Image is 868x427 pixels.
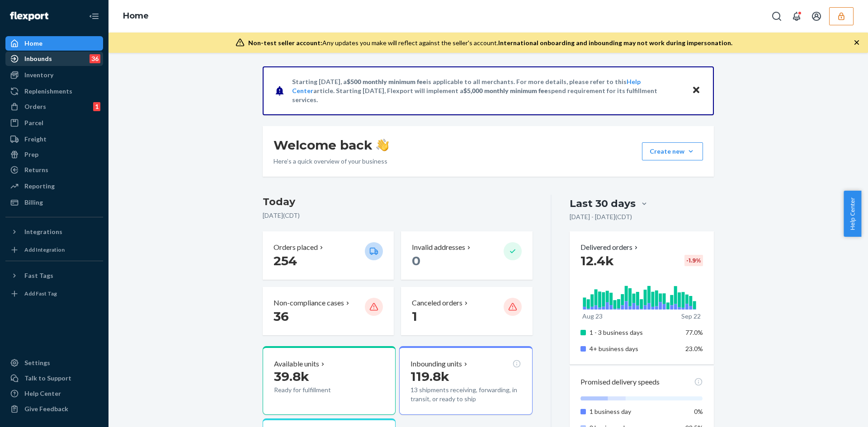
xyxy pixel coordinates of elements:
div: -1.9 % [684,255,703,266]
h1: Welcome back [274,137,389,153]
button: Help Center [844,191,861,237]
span: 77.0% [685,328,703,336]
p: 1 business day [590,407,679,416]
a: Reporting [5,179,103,193]
p: 1 - 3 business days [590,328,679,337]
button: Available units39.8kReady for fulfillment [263,346,396,415]
span: 0 [412,253,420,268]
button: Open notifications [788,7,806,25]
p: Promised delivery speeds [580,377,660,387]
span: $500 monthly minimum fee [347,78,426,85]
p: Here’s a quick overview of your business [274,157,389,166]
div: Any updates you make will reflect against the seller's account. [248,38,732,47]
button: Give Feedback [5,402,103,416]
a: Parcel [5,116,103,130]
span: 0% [694,408,703,415]
button: Orders placed 254 [263,231,394,280]
p: Available units [274,359,319,369]
button: Open account menu [807,7,826,25]
button: Invalid addresses 0 [401,231,532,280]
div: Add Fast Tag [24,290,57,297]
div: Returns [24,165,48,174]
div: Talk to Support [24,374,71,383]
button: Talk to Support [5,371,103,385]
div: Replenishments [24,87,72,96]
div: Help Center [24,389,61,398]
h3: Today [263,195,533,209]
div: 1 [93,102,100,111]
a: Prep [5,147,103,162]
span: 39.8k [274,369,309,384]
span: $5,000 monthly minimum fee [463,87,548,94]
a: Freight [5,132,103,146]
button: Non-compliance cases 36 [263,287,394,335]
p: Sep 22 [681,312,701,321]
div: Home [24,39,42,48]
div: Fast Tags [24,271,53,280]
a: Returns [5,163,103,177]
a: Home [123,11,149,21]
span: 12.4k [580,253,614,268]
p: Starting [DATE], a is applicable to all merchants. For more details, please refer to this article... [292,77,683,104]
p: [DATE] ( CDT ) [263,211,533,220]
button: Delivered orders [580,242,640,253]
button: Close [690,84,702,97]
ol: breadcrumbs [116,3,156,29]
button: Inbounding units119.8k13 shipments receiving, forwarding, in transit, or ready to ship [399,346,532,415]
p: Inbounding units [410,359,462,369]
span: 254 [274,253,297,268]
span: 23.0% [685,345,703,352]
p: [DATE] - [DATE] ( CDT ) [570,212,632,221]
div: Parcel [24,118,43,127]
div: Prep [24,150,38,159]
div: Integrations [24,227,62,236]
div: Give Feedback [24,404,68,413]
button: Integrations [5,225,103,239]
a: Add Integration [5,243,103,257]
span: 36 [274,309,289,324]
div: Last 30 days [570,197,636,211]
a: Orders1 [5,99,103,114]
p: Orders placed [274,242,318,253]
a: Help Center [5,386,103,401]
a: Inventory [5,68,103,82]
div: Inventory [24,70,53,80]
div: Orders [24,102,46,111]
span: Support [18,6,51,14]
p: Canceled orders [412,298,462,308]
a: Settings [5,356,103,370]
img: hand-wave emoji [376,139,389,151]
p: 13 shipments receiving, forwarding, in transit, or ready to ship [410,385,521,404]
div: Add Integration [24,246,65,253]
div: Billing [24,198,43,207]
p: 4+ business days [590,344,679,353]
span: International onboarding and inbounding may not work during impersonation. [498,39,732,47]
p: Aug 23 [582,312,603,321]
button: Canceled orders 1 [401,287,532,335]
div: 36 [90,54,100,63]
img: Flexport logo [10,12,48,21]
button: Fast Tags [5,268,103,283]
span: 119.8k [410,369,449,384]
a: Billing [5,195,103,210]
button: Close Navigation [85,7,103,25]
p: Ready for fulfillment [274,385,358,394]
p: Non-compliance cases [274,298,344,308]
span: Non-test seller account: [248,39,322,47]
button: Open Search Box [768,7,786,25]
div: Settings [24,358,50,367]
span: 1 [412,309,417,324]
div: Freight [24,135,47,144]
a: Home [5,36,103,51]
a: Add Fast Tag [5,286,103,301]
a: Inbounds36 [5,52,103,66]
a: Replenishments [5,84,103,99]
button: Create new [642,142,703,160]
div: Reporting [24,182,55,191]
p: Invalid addresses [412,242,465,253]
div: Inbounds [24,54,52,63]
